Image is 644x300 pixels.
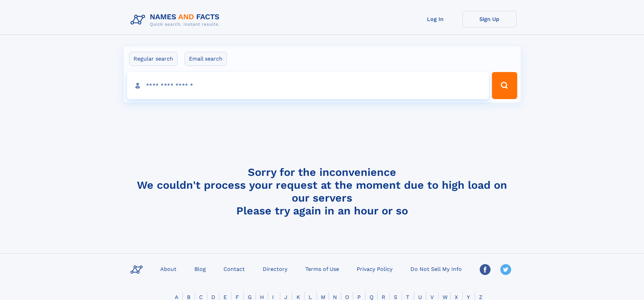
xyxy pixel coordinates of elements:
a: Do Not Sell My Info [408,264,464,274]
button: Search Button [492,72,517,99]
input: search input [127,72,489,99]
img: Logo Names and Facts [128,11,225,29]
img: Twitter [500,264,511,275]
a: Directory [260,264,290,274]
a: Contact [221,264,247,274]
label: Regular search [129,52,177,66]
a: Blog [192,264,209,274]
a: Log In [408,11,462,27]
a: Sign Up [462,11,517,27]
a: About [158,264,179,274]
h4: Sorry for the inconvenience We couldn't process your request at the moment due to high load on ou... [128,166,517,217]
a: Terms of Use [303,264,342,274]
img: Facebook [480,264,491,275]
label: Email search [185,52,227,66]
a: Privacy Policy [354,264,395,274]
